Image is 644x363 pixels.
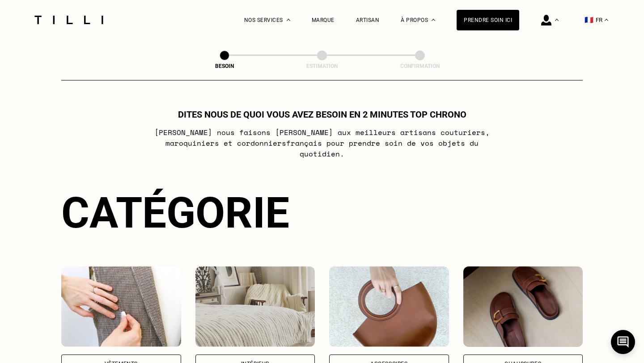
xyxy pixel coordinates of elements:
[178,109,466,120] h1: Dites nous de quoi vous avez besoin en 2 minutes top chrono
[287,19,290,21] img: Menu déroulant
[180,63,269,69] div: Besoin
[555,19,559,21] img: Menu déroulant
[31,16,106,24] img: Logo du service de couturière Tilli
[329,266,449,347] img: Accessoires
[61,266,181,347] img: Vêtements
[145,127,500,159] p: [PERSON_NAME] nous faisons [PERSON_NAME] aux meilleurs artisans couturiers , maroquiniers et cord...
[432,19,435,21] img: Menu déroulant à propos
[195,266,315,347] img: Intérieur
[457,10,519,30] a: Prendre soin ici
[463,266,583,347] img: Chaussures
[356,17,380,23] a: Artisan
[541,15,551,25] img: icône connexion
[277,63,367,69] div: Estimation
[375,63,465,69] div: Confirmation
[312,17,335,23] a: Marque
[585,16,593,24] span: 🇫🇷
[61,188,583,238] div: Catégorie
[605,19,608,21] img: menu déroulant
